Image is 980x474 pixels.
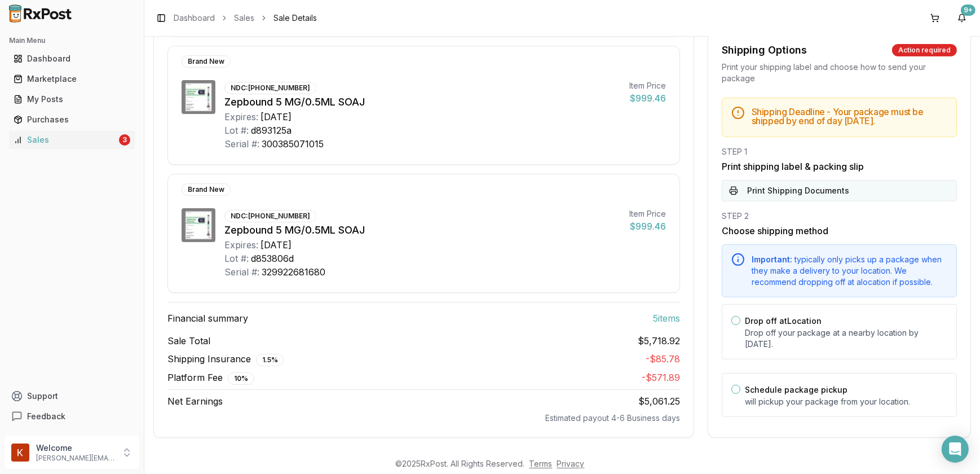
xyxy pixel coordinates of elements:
p: will pickup your package from your location. [745,396,947,407]
div: typically only picks up a package when they make a delivery to your location. We recommend droppi... [752,254,947,288]
button: Feedback [5,406,139,427]
div: Marketplace [14,73,130,85]
div: $999.46 [629,220,666,233]
a: Dashboard [174,12,215,24]
span: Sale Total [167,334,210,348]
span: Financial summary [167,311,248,325]
button: Dashboard [5,50,139,68]
span: Platform Fee [167,371,254,385]
div: [DATE] [261,110,292,124]
button: My Posts [5,90,139,108]
p: [PERSON_NAME][EMAIL_ADDRESS][DOMAIN_NAME] [36,454,114,463]
span: 5 item s [653,311,680,325]
div: Zepbound 5 MG/0.5ML SOAJ [224,222,620,238]
h3: Print shipping label & packing slip [722,160,957,173]
p: Drop off your package at a nearby location by [DATE] . [745,327,947,350]
a: Marketplace [9,69,135,89]
div: Expires: [224,110,258,124]
button: 9+ [953,9,971,27]
div: Brand New [182,55,231,68]
h3: Choose shipping method [722,224,957,238]
div: Print your shipping label and choose how to send your package [722,62,957,84]
button: Marketplace [5,70,139,88]
a: Sales [234,12,254,24]
div: Brand New [182,183,231,196]
div: 9+ [961,5,975,16]
span: Feedback [27,411,65,422]
div: Expires: [224,238,258,252]
div: Purchases [14,114,130,125]
div: NDC: [PHONE_NUMBER] [224,210,316,222]
div: 329922681680 [262,265,325,279]
div: Item Price [629,80,666,91]
div: $999.46 [629,91,666,105]
h5: Shipping Deadline - Your package must be shipped by end of day [DATE] . [752,107,947,125]
div: Open Intercom Messenger [942,436,969,463]
div: [DATE] [261,238,292,252]
span: - $571.89 [642,372,680,383]
img: Zepbound 5 MG/0.5ML SOAJ [182,208,215,242]
a: Privacy [557,459,585,468]
span: Net Earnings [167,394,223,408]
span: Sale Details [273,12,317,24]
div: 300385071015 [262,137,324,151]
div: d893125a [251,124,292,137]
div: Action required [892,44,957,56]
img: Zepbound 5 MG/0.5ML SOAJ [182,80,215,114]
a: Purchases [9,109,135,130]
div: Lot #: [224,124,249,137]
div: Lot #: [224,252,249,265]
div: STEP 1 [722,146,957,157]
span: $5,061.25 [638,396,680,407]
span: - $85.78 [646,353,680,365]
button: Support [5,386,139,406]
div: My Posts [14,94,130,105]
p: Welcome [36,442,114,454]
div: d853806d [251,252,294,265]
div: Sales [14,134,117,146]
div: Shipping Options [722,42,807,58]
div: Serial #: [224,265,259,279]
a: Terms [529,459,553,468]
label: Schedule package pickup [745,385,847,394]
h2: Main Menu [9,36,135,45]
span: Important: [752,254,792,264]
div: Dashboard [14,53,130,64]
div: Serial #: [224,137,259,151]
label: Drop off at Location [745,316,822,326]
img: RxPost Logo [5,5,77,23]
button: Purchases [5,111,139,129]
span: Shipping Insurance [167,352,284,366]
div: Zepbound 5 MG/0.5ML SOAJ [224,94,620,110]
div: NDC: [PHONE_NUMBER] [224,82,316,94]
a: Dashboard [9,49,135,69]
img: User avatar [11,444,29,462]
div: 1.5 % [256,354,284,366]
a: Sales3 [9,130,135,150]
div: 3 [119,134,130,146]
div: 10 % [228,372,254,385]
div: Item Price [629,208,666,220]
button: Print Shipping Documents [722,180,957,201]
a: My Posts [9,89,135,109]
div: Estimated payout 4-6 Business days [167,412,680,424]
button: Sales3 [5,131,139,149]
div: STEP 2 [722,210,957,222]
span: $5,718.92 [638,334,680,348]
nav: breadcrumb [174,12,317,24]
